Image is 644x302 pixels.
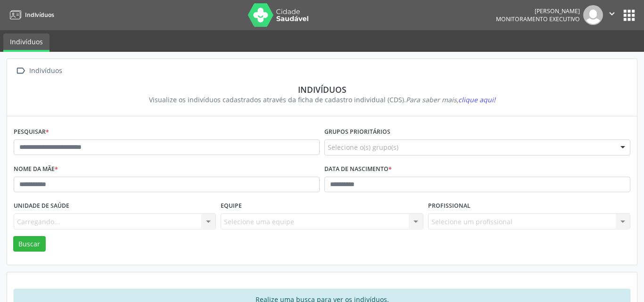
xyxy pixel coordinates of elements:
[14,64,27,78] i: 
[14,162,58,177] label: Nome da mãe
[428,199,471,213] label: Profissional
[7,7,54,23] a: Indivíduos
[607,8,617,19] i: 
[621,7,637,24] button: apps
[603,5,621,25] button: 
[583,5,603,25] img: img
[328,142,398,152] span: Selecione o(s) grupo(s)
[324,162,392,177] label: Data de nascimento
[324,125,390,139] label: Grupos prioritários
[221,199,242,213] label: Equipe
[14,64,64,78] a:  Indivíduos
[20,84,624,95] div: Indivíduos
[20,95,624,105] div: Visualize os indivíduos cadastrados através da ficha de cadastro individual (CDS).
[25,11,54,19] span: Indivíduos
[13,236,46,252] button: Buscar
[14,199,69,213] label: Unidade de saúde
[14,125,49,139] label: Pesquisar
[3,33,50,52] a: Indivíduos
[458,95,495,104] span: clique aqui!
[27,64,64,78] div: Indivíduos
[496,15,580,23] span: Monitoramento Executivo
[496,7,580,15] div: [PERSON_NAME]
[406,95,495,104] i: Para saber mais,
